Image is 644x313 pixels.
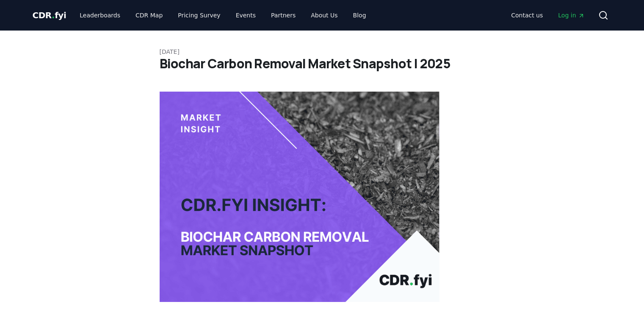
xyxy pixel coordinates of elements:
[33,10,66,20] span: CDR fyi
[504,8,550,23] a: Contact us
[52,10,55,20] span: .
[264,8,302,23] a: Partners
[160,56,485,71] h1: Biochar Carbon Removal Market Snapshot | 2025
[504,8,591,23] nav: Main
[129,8,169,23] a: CDR Map
[73,8,127,23] a: Leaderboards
[73,8,373,23] nav: Main
[160,48,485,56] p: [DATE]
[551,8,591,23] a: Log in
[171,8,227,23] a: Pricing Survey
[229,8,263,23] a: Events
[33,9,66,21] a: CDR.fyi
[304,8,344,23] a: About Us
[160,92,440,302] img: blog post image
[346,8,373,23] a: Blog
[558,11,584,20] span: Log in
